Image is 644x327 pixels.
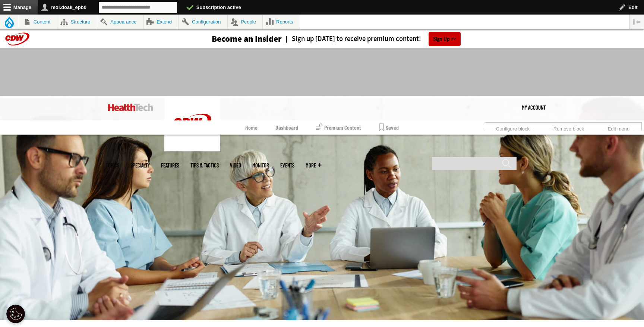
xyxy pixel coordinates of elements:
a: Events [280,163,294,168]
a: Home [245,120,258,135]
a: My Account [522,96,546,119]
a: People [228,15,263,29]
h3: Become an Insider [212,35,282,43]
span: More [306,163,321,168]
a: Remove block [550,124,587,132]
a: Configure block [493,124,533,132]
a: Premium Content [316,120,361,135]
span: Topics [106,163,119,168]
a: Sign Up [429,32,461,46]
a: MonITor [252,163,269,168]
a: Structure [57,15,97,29]
div: User menu [522,96,546,119]
button: Open Preferences [6,305,25,323]
a: Video [230,163,241,168]
a: Extend [143,15,179,29]
a: Tips & Tactics [190,163,219,168]
a: Features [161,163,179,168]
a: Become an Insider [184,35,282,43]
img: Home [164,96,220,151]
a: Appearance [97,15,143,29]
div: Cookie Settings [6,305,25,323]
img: Home [108,104,153,111]
button: Vertical orientation [629,15,644,29]
a: Edit menu [605,124,632,132]
a: Sign up [DATE] to receive premium content! [282,35,421,43]
a: Configuration [179,15,227,29]
a: Dashboard [275,120,298,135]
a: Reports [263,15,300,29]
span: Specialty [130,163,150,168]
a: Saved [379,120,399,135]
a: CDW [164,145,220,153]
a: Content [20,15,57,29]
